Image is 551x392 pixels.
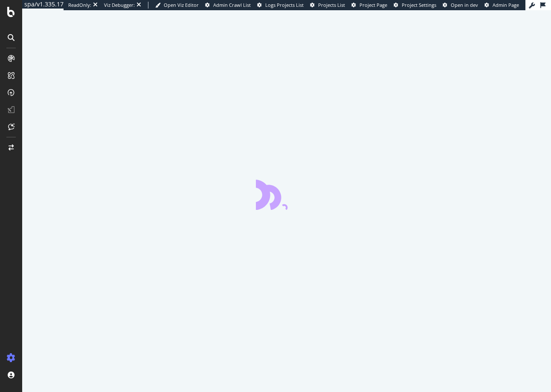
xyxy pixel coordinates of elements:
span: Open in dev [451,2,478,8]
span: Logs Projects List [265,2,304,8]
a: Logs Projects List [257,2,304,9]
a: Admin Page [484,2,519,9]
span: Admin Crawl List [213,2,251,8]
span: Projects List [318,2,345,8]
a: Project Page [351,2,387,9]
span: Open Viz Editor [164,2,199,8]
a: Open Viz Editor [155,2,199,9]
span: Admin Page [493,2,519,8]
a: Projects List [310,2,345,9]
div: ReadOnly: [68,2,91,9]
a: Open in dev [443,2,478,9]
span: Project Settings [402,2,436,8]
div: animation [256,179,317,210]
div: Viz Debugger: [104,2,135,9]
span: Project Page [360,2,387,8]
a: Project Settings [394,2,436,9]
a: Admin Crawl List [205,2,251,9]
